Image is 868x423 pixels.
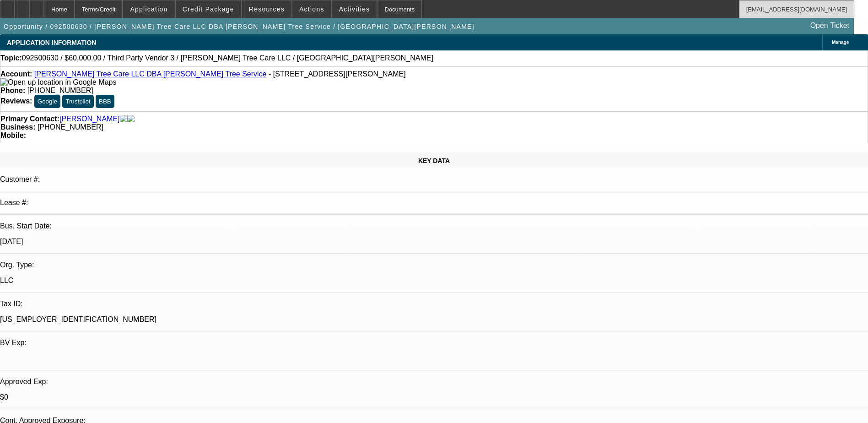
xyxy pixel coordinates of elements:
[0,78,116,87] img: Open up location in Google Maps
[0,54,22,62] strong: Topic:
[299,5,324,13] span: Actions
[0,131,26,139] strong: Mobile:
[807,18,853,33] a: Open Ticket
[120,115,127,123] img: facebook-icon.png
[292,0,331,18] button: Actions
[339,5,370,13] span: Activities
[0,78,116,86] a: View Google Maps
[0,123,35,131] strong: Business:
[127,115,135,123] img: linkedin-icon.png
[4,23,474,30] span: Opportunity / 092500630 / [PERSON_NAME] Tree Care LLC DBA [PERSON_NAME] Tree Service / [GEOGRAPHI...
[176,0,241,18] button: Credit Package
[62,95,93,108] button: Trustpilot
[0,70,32,78] strong: Account:
[34,95,60,108] button: Google
[332,0,377,18] button: Activities
[34,70,267,78] a: [PERSON_NAME] Tree Care LLC DBA [PERSON_NAME] Tree Service
[183,5,234,13] span: Credit Package
[0,115,59,123] strong: Primary Contact:
[130,5,167,13] span: Application
[0,97,32,105] strong: Reviews:
[96,95,114,108] button: BBB
[38,123,103,131] span: [PHONE_NUMBER]
[123,0,174,18] button: Application
[27,87,93,94] span: [PHONE_NUMBER]
[7,39,96,46] span: APPLICATION INFORMATION
[59,115,120,123] a: [PERSON_NAME]
[249,5,285,13] span: Resources
[242,0,291,18] button: Resources
[22,54,433,62] span: 092500630 / $60,000.00 / Third Party Vendor 3 / [PERSON_NAME] Tree Care LLC / [GEOGRAPHIC_DATA][P...
[418,157,450,164] span: KEY DATA
[269,70,406,78] span: - [STREET_ADDRESS][PERSON_NAME]
[0,87,25,94] strong: Phone:
[832,40,849,45] span: Manage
